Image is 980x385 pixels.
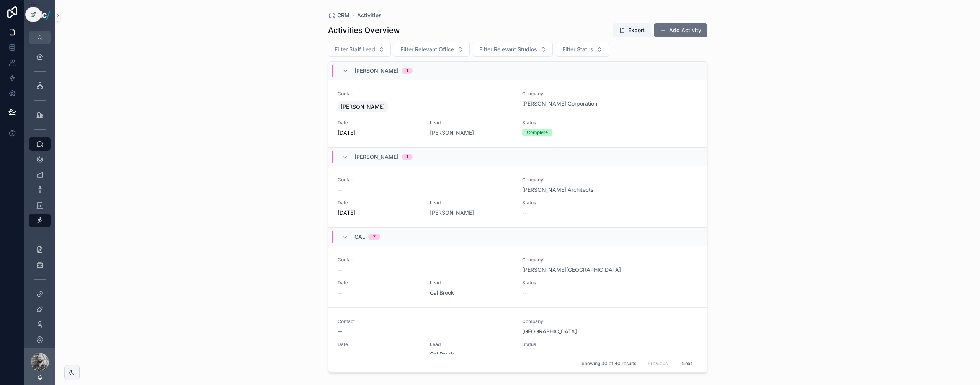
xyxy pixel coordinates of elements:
[430,341,513,347] span: Lead
[373,234,376,240] div: 7
[328,80,707,148] a: Contact[PERSON_NAME]Company[PERSON_NAME] CorporationDate[DATE]Lead[PERSON_NAME]StatusComplete
[522,351,527,358] span: --
[338,129,421,137] span: [DATE]
[328,246,707,308] a: Contact--Company[PERSON_NAME][GEOGRAPHIC_DATA]Date--LeadCal BrookStatus--
[522,200,605,206] span: Status
[522,209,527,217] span: --
[676,357,697,369] button: Next
[328,25,400,36] h1: Activities Overview
[613,23,651,37] button: Export
[430,351,454,358] a: Cal Brook
[24,44,55,348] div: scrollable content
[581,361,636,367] span: Showing 30 of 40 results
[338,289,342,297] span: --
[354,153,399,161] span: [PERSON_NAME]
[406,68,408,74] div: 1
[338,186,342,194] span: --
[328,42,391,57] button: Select Button
[430,209,474,217] a: [PERSON_NAME]
[400,46,454,53] span: Filter Relevant Office
[338,341,421,347] span: Date
[338,120,421,126] span: Date
[522,289,527,297] span: --
[338,91,513,97] span: Contact
[338,266,342,274] span: --
[473,42,553,57] button: Select Button
[357,11,382,19] a: Activities
[522,91,698,97] span: Company
[522,280,605,286] span: Status
[335,46,375,53] span: Filter Staff Lead
[430,120,513,126] span: Lead
[522,341,605,347] span: Status
[430,200,513,206] span: Lead
[522,266,621,274] a: [PERSON_NAME][GEOGRAPHIC_DATA]
[556,42,609,57] button: Select Button
[522,177,698,183] span: Company
[328,11,350,19] a: CRM
[430,129,474,137] a: [PERSON_NAME]
[406,154,408,160] div: 1
[430,280,513,286] span: Lead
[338,200,421,206] span: Date
[354,233,365,241] span: Cal
[479,46,537,53] span: Filter Relevant Studios
[338,209,421,217] span: [DATE]
[522,328,577,335] a: [GEOGRAPHIC_DATA]
[338,257,513,263] span: Contact
[328,166,707,228] a: Contact--Company[PERSON_NAME] ArchitectsDate[DATE]Lead[PERSON_NAME]Status--
[328,308,707,369] a: Contact--Company[GEOGRAPHIC_DATA]Date--LeadCal BrookStatus--
[527,129,548,136] div: Complete
[341,103,385,111] span: [PERSON_NAME]
[522,257,698,263] span: Company
[338,177,513,183] span: Contact
[522,186,593,194] a: [PERSON_NAME] Architects
[394,42,470,57] button: Select Button
[562,46,593,53] span: Filter Status
[522,120,605,126] span: Status
[338,351,342,358] span: --
[337,11,350,19] span: CRM
[654,23,707,37] button: Add Activity
[430,289,454,297] a: Cal Brook
[338,328,342,335] span: --
[522,100,597,108] a: [PERSON_NAME] Corporation
[354,67,399,75] span: [PERSON_NAME]
[522,318,698,325] span: Company
[338,318,513,325] span: Contact
[338,280,421,286] span: Date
